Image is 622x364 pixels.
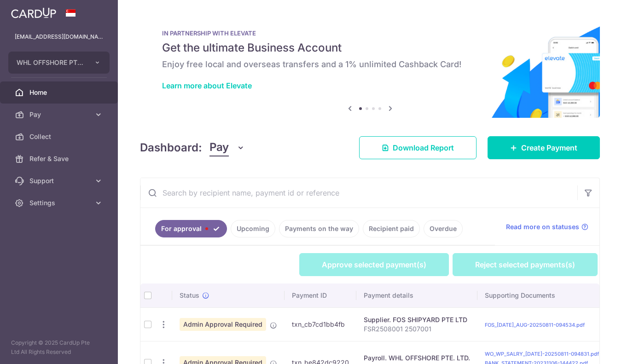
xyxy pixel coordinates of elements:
[29,176,90,185] span: Support
[506,222,579,231] span: Read more on statuses
[363,220,420,237] a: Recipient paid
[209,139,229,156] span: Pay
[29,132,90,141] span: Collect
[279,220,359,237] a: Payments on the way
[485,322,585,328] a: FOS_[DATE]_AUG-20250811-094534.pdf
[393,142,454,153] span: Download Report
[563,336,613,359] iframe: Opens a widget where you can find more information
[180,291,199,300] span: Status
[140,178,577,208] input: Search by recipient name, payment id or reference
[29,110,90,119] span: Pay
[155,220,227,237] a: For approval
[356,283,477,307] th: Payment details
[285,307,356,341] td: txn_cb7cd1bb4fb
[15,32,103,41] p: [EMAIL_ADDRESS][DOMAIN_NAME]
[364,315,470,324] div: Supplier. FOS SHIPYARD PTE LTD
[17,58,85,67] span: WHL OFFSHORE PTE. LTD.
[209,139,245,156] button: Pay
[364,353,470,363] div: Payroll. WHL OFFSHORE PTE. LTD.
[29,198,90,208] span: Settings
[162,29,578,37] p: IN PARTNERSHIP WITH ELEVATE
[180,318,266,331] span: Admin Approval Required
[364,324,470,334] p: FSR2508001 2507001
[485,351,599,357] a: WO_WP_SALRY_[DATE]-20250811-094831.pdf
[162,40,578,55] h5: Get the ultimate Business Account
[29,154,90,163] span: Refer & Save
[506,222,588,231] a: Read more on statuses
[477,283,607,307] th: Supporting Documents
[162,81,252,90] a: Learn more about Elevate
[521,142,577,153] span: Create Payment
[285,283,356,307] th: Payment ID
[29,88,90,97] span: Home
[140,139,202,156] h4: Dashboard:
[424,220,463,237] a: Overdue
[140,15,600,118] img: Renovation banner
[11,7,56,18] img: CardUp
[162,59,578,70] h6: Enjoy free local and overseas transfers and a 1% unlimited Cashback Card!
[488,136,600,159] a: Create Payment
[8,52,110,74] button: WHL OFFSHORE PTE. LTD.
[231,220,275,237] a: Upcoming
[359,136,477,159] a: Download Report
